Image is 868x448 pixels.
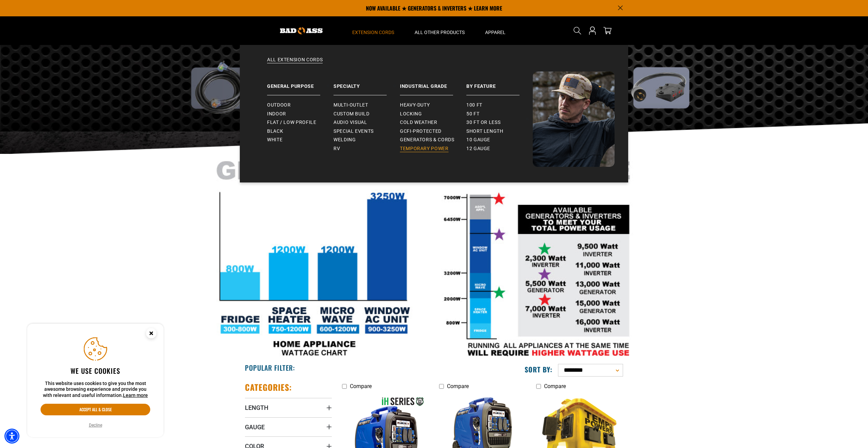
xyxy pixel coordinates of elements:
span: Length [245,404,268,412]
span: 10 gauge [466,137,490,143]
summary: Extension Cords [342,16,404,45]
a: Black [267,127,334,136]
span: Compare [544,383,566,389]
span: Outdoor [267,102,291,108]
span: Short Length [466,128,503,134]
span: Cold Weather [400,119,437,126]
span: Audio Visual [334,119,367,126]
img: Bad Ass Extension Cords [533,71,615,167]
span: RV [334,146,340,152]
span: Flat / Low Profile [267,119,316,126]
a: Outdoor [267,101,334,110]
span: Apparel [485,29,506,35]
a: Industrial Grade [400,71,466,95]
a: Locking [400,110,466,118]
summary: Gauge [245,417,332,436]
button: Close this option [139,324,164,345]
h2: Popular Filter: [245,363,295,372]
h2: Categories: [245,382,292,393]
span: Heavy-Duty [400,102,430,108]
a: GCFI-Protected [400,127,466,136]
a: General Purpose [267,71,334,95]
span: Generators & Cords [400,137,454,143]
span: 30 ft or less [466,119,500,126]
a: Specialty [334,71,400,95]
button: Decline [87,422,104,429]
a: 100 ft [466,101,533,110]
a: RV [334,144,400,153]
a: Cold Weather [400,118,466,127]
a: Special Events [334,127,400,136]
a: Welding [334,135,400,144]
span: 12 gauge [466,146,490,152]
span: Temporary Power [400,146,449,152]
a: White [267,135,334,144]
h2: We use cookies [41,366,150,375]
button: Accept all & close [41,404,150,415]
span: Compare [447,383,469,389]
span: 50 ft [466,111,479,117]
a: Open this option [587,16,598,45]
a: Custom Build [334,110,400,118]
span: Compare [350,383,372,389]
span: Extension Cords [352,29,394,35]
a: Indoor [267,110,334,118]
img: Bad Ass Extension Cords [280,27,323,34]
span: White [267,137,282,143]
a: By Feature [466,71,533,95]
summary: Length [245,398,332,417]
span: Indoor [267,111,286,117]
summary: All Other Products [404,16,475,45]
span: 100 ft [466,102,482,108]
span: GCFI-Protected [400,128,441,134]
span: Special Events [334,128,374,134]
span: Black [267,128,283,134]
a: Audio Visual [334,118,400,127]
a: 12 gauge [466,144,533,153]
span: Multi-Outlet [334,102,368,108]
div: Accessibility Menu [4,429,19,444]
span: Locking [400,111,422,117]
span: Welding [334,137,356,143]
a: Short Length [466,127,533,136]
a: 10 gauge [466,135,533,144]
a: This website uses cookies to give you the most awesome browsing experience and provide you with r... [123,393,148,398]
span: Gauge [245,423,265,431]
a: 50 ft [466,110,533,118]
a: cart [602,27,613,35]
summary: Apparel [475,16,516,45]
a: Multi-Outlet [334,101,400,110]
label: Sort by: [525,365,553,374]
a: Temporary Power [400,144,466,153]
span: All Other Products [415,29,465,35]
a: Generators & Cords [400,135,466,144]
p: This website uses cookies to give you the most awesome browsing experience and provide you with r... [41,381,150,399]
a: Flat / Low Profile [267,118,334,127]
summary: Search [572,25,583,36]
span: Custom Build [334,111,370,117]
a: All Extension Cords [253,57,615,71]
aside: Cookie Consent [27,324,164,437]
a: 30 ft or less [466,118,533,127]
a: Heavy-Duty [400,101,466,110]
